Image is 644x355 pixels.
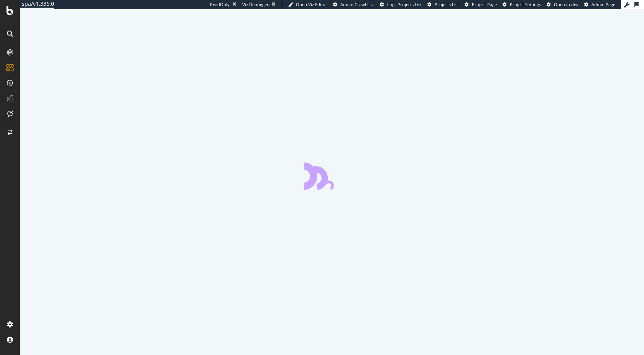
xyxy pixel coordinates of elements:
[591,2,615,7] span: Admin Page
[288,2,327,8] a: Open Viz Editor
[242,2,270,8] div: Viz Debugger:
[510,2,541,7] span: Project Settings
[472,2,497,7] span: Project Page
[296,2,327,7] span: Open Viz Editor
[333,2,374,8] a: Admin Crawl List
[554,2,578,7] span: Open in dev
[340,2,374,7] span: Admin Crawl List
[427,2,459,8] a: Projects List
[465,2,497,8] a: Project Page
[210,2,231,8] div: ReadOnly:
[304,162,360,190] div: animation
[387,2,422,7] span: Logs Projects List
[547,2,578,8] a: Open in dev
[380,2,422,8] a: Logs Projects List
[584,2,615,8] a: Admin Page
[503,2,541,8] a: Project Settings
[435,2,459,7] span: Projects List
